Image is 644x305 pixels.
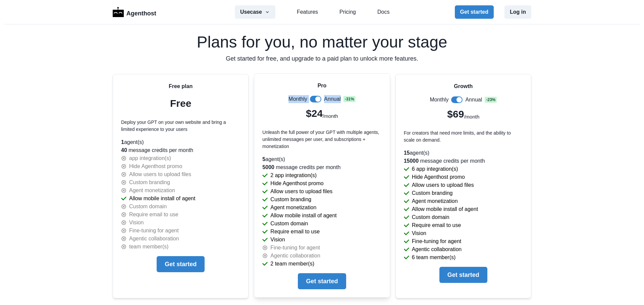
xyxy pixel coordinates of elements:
[324,95,341,103] p: Annual
[455,5,494,19] button: Get started
[235,5,275,19] button: Usecase
[504,5,531,19] button: Log in
[129,211,178,219] p: Require email to use
[404,157,523,165] p: message credits per month
[412,237,462,245] p: Fine-tuning for agent
[404,150,410,156] span: 15
[412,253,456,261] p: 6 team member(s)
[121,147,127,153] span: 40
[129,243,168,251] p: team member(s)
[323,112,338,120] p: /month
[270,187,332,196] p: Allow users to upload files
[412,229,426,237] p: Vision
[412,213,449,221] p: Custom domain
[412,173,465,181] p: Hide Agenthost promo
[262,156,265,162] span: 5
[270,212,336,220] p: Allow mobile install of agent
[113,7,124,17] img: Logo
[412,221,461,229] p: Require email to use
[412,181,474,189] p: Allow users to upload files
[439,267,487,283] button: Get started
[129,170,191,178] p: Allow users to upload files
[454,82,473,90] p: Growth
[404,130,523,144] p: For creators that need more limits, and the ability to scale on demand.
[298,273,346,289] button: Get started
[404,158,419,164] span: 15000
[270,179,323,187] p: Hide Agenthost promo
[297,8,318,16] a: Features
[129,195,195,203] p: Allow mobile install of agent
[270,252,320,260] p: Agentic collaboration
[270,196,311,204] p: Custom branding
[262,129,381,150] p: Unleash the full power of your GPT with multiple agents, unlimited messages per user, and subscri...
[270,244,320,252] p: Fine-tuning for agent
[129,154,171,162] p: app integration(s)
[113,34,531,50] h2: Plans for you, no matter your stage
[485,97,497,103] span: - 23 %
[129,219,144,227] p: Vision
[306,106,323,121] p: $24
[412,189,453,197] p: Custom branding
[270,228,320,236] p: Require email to use
[270,171,317,179] p: 2 app integration(s)
[113,54,531,63] p: Get started for free, and upgrade to a paid plan to unlock more features.
[129,203,167,211] p: Custom domain
[129,178,170,186] p: Custom branding
[412,165,458,173] p: 6 app integration(s)
[270,236,285,244] p: Vision
[270,220,308,228] p: Custom domain
[343,96,356,102] span: - 31 %
[126,6,156,18] p: Agenthost
[113,6,156,18] a: LogoAgenthost
[121,146,240,154] p: message credits per month
[121,139,124,145] span: 1
[288,95,307,103] p: Monthly
[447,106,464,122] p: $69
[129,162,182,170] p: Hide Agenthost promo
[262,164,274,170] span: 5000
[377,8,389,16] a: Docs
[129,235,179,243] p: Agentic collaboration
[412,205,478,213] p: Allow mobile install of agent
[404,149,523,157] p: agent(s)
[270,260,314,268] p: 2 team member(s)
[318,82,327,90] p: Pro
[465,96,482,104] p: Annual
[121,138,240,146] p: agent(s)
[169,82,193,90] p: Free plan
[262,155,381,163] p: agent(s)
[339,8,356,16] a: Pricing
[412,197,458,205] p: Agent monetization
[464,113,479,121] p: /month
[430,96,448,104] p: Monthly
[121,119,240,133] p: Deploy your GPT on your own website and bring a limited experience to your users
[170,96,191,111] p: Free
[157,256,205,272] button: Get started
[412,245,462,253] p: Agentic collaboration
[270,204,316,212] p: Agent monetization
[129,186,175,195] p: Agent monetization
[129,227,179,235] p: Fine-tuning for agent
[262,163,381,171] p: message credits per month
